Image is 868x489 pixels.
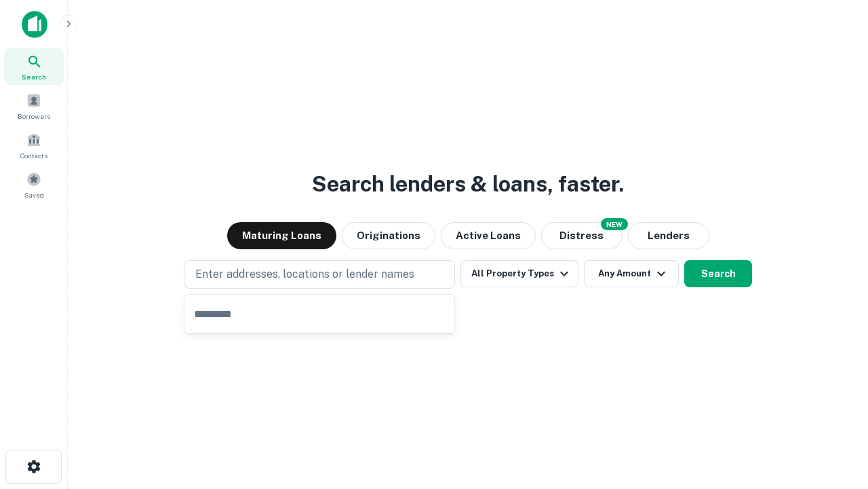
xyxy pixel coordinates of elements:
span: Saved [24,189,44,200]
button: All Property Types [460,260,578,287]
span: Search [22,71,46,82]
a: Search [4,48,64,85]
p: Enter addresses, locations or lender names [195,266,414,283]
div: NEW [601,218,628,230]
button: Any Amount [584,260,679,287]
a: Borrowers [4,88,64,124]
img: capitalize-icon.png [22,11,47,38]
a: Saved [4,166,64,203]
h3: Search lenders & loans, faster. [312,168,624,200]
button: Search [684,260,752,287]
button: Active Loans [441,222,536,249]
a: Contacts [4,127,64,164]
button: Maturing Loans [227,222,336,249]
span: Borrowers [18,111,50,122]
button: Lenders [628,222,709,249]
span: Contacts [20,150,47,161]
button: Enter addresses, locations or lender names [184,260,455,289]
button: Originations [342,222,435,249]
button: Search distressed loans with lien and other non-mortgage details. [541,222,623,249]
iframe: Chat Widget [800,380,868,446]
